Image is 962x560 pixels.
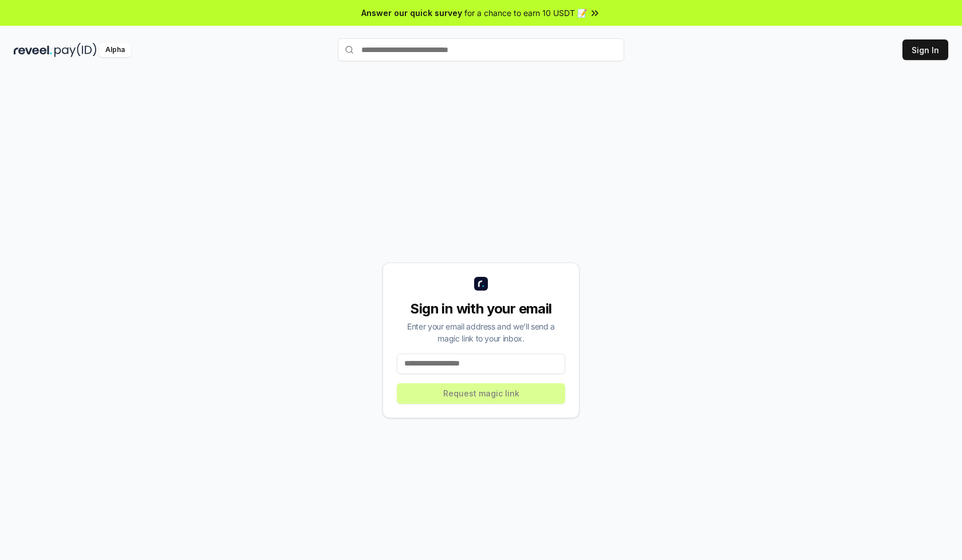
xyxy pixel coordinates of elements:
[397,320,565,344] div: Enter your email address and we’ll send a magic link to your inbox.
[361,7,462,19] span: Answer our quick survey
[397,300,565,318] div: Sign in with your email
[14,43,52,57] img: reveel_dark
[902,39,948,60] button: Sign In
[474,277,488,291] img: logo_small
[54,43,97,57] img: pay_id
[464,7,587,19] span: for a chance to earn 10 USDT 📝
[99,43,131,57] div: Alpha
